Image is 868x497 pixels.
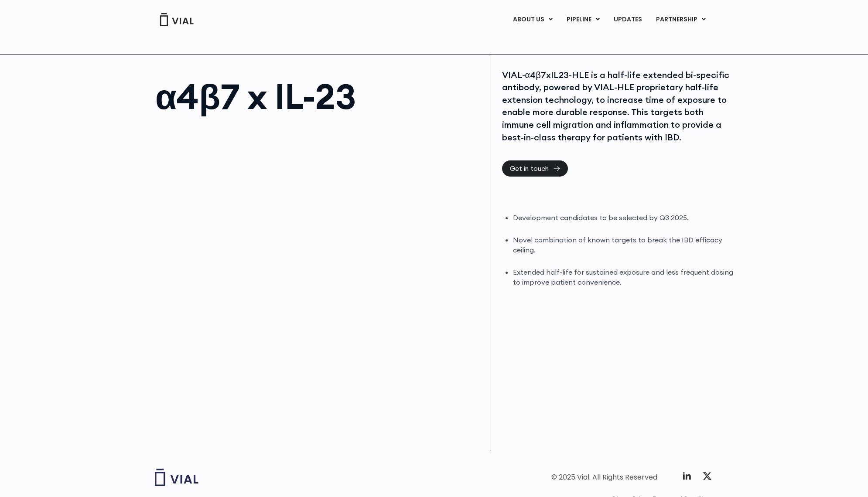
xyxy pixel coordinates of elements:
li: Novel combination of known targets to break the IBD efficacy ceiling. [513,235,735,255]
a: Get in touch [502,160,568,177]
div: © 2025 Vial. All Rights Reserved [551,473,657,482]
h1: α4β7 x IL-23 [155,79,482,114]
img: Vial Logo [159,13,194,26]
a: PARTNERSHIPMenu Toggle [649,12,713,27]
span: Get in touch [510,165,549,172]
div: VIAL-α4β7xIL23-HLE is a half-life extended bi-specific antibody, powered by VIAL-HLE proprietary ... [502,69,735,144]
a: PIPELINEMenu Toggle [560,12,606,27]
li: Extended half-life for sustained exposure and less frequent dosing to improve patient convenience. [513,267,735,287]
img: Vial logo wih "Vial" spelled out [155,469,198,486]
a: UPDATES [607,12,649,27]
li: Development candidates to be selected by Q3 2025. [513,213,735,223]
a: ABOUT USMenu Toggle [506,12,559,27]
